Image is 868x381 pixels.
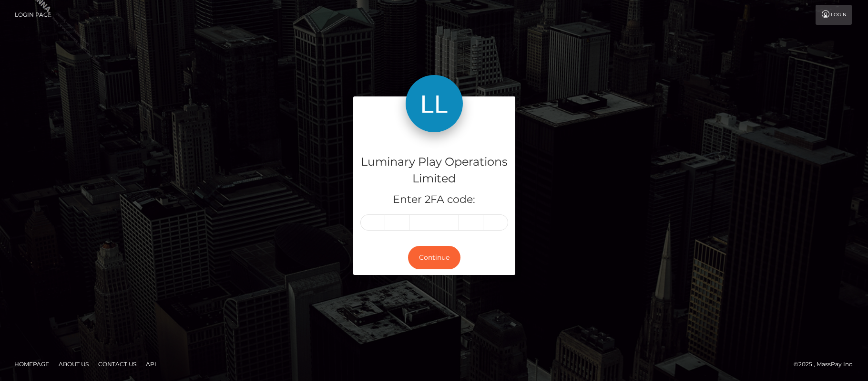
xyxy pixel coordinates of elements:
h5: Enter 2FA code: [360,192,508,207]
img: Luminary Play Operations Limited [406,75,463,132]
a: API [142,357,160,371]
div: © 2025 , MassPay Inc. [794,359,861,370]
a: Login [816,5,852,25]
a: Contact Us [94,357,140,371]
a: Homepage [10,357,53,371]
a: Login Page [15,5,51,25]
h4: Luminary Play Operations Limited [360,154,508,187]
a: About Us [55,357,92,371]
button: Continue [408,246,460,269]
